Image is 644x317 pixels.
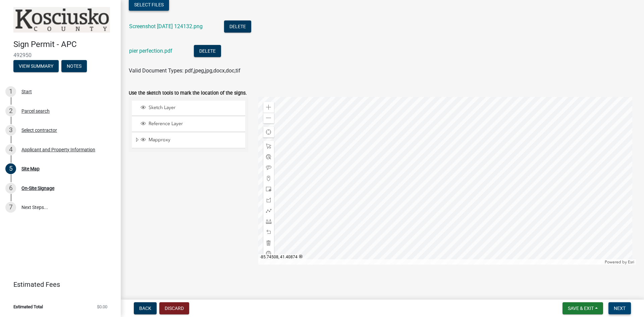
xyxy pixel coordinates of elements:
div: 4 [5,144,16,155]
img: Kosciusko County, Indiana [13,7,110,33]
div: 1 [5,86,16,97]
span: Sketch Layer [147,105,243,111]
span: Save & Exit [568,306,594,311]
div: 5 [5,163,16,174]
div: Powered by [603,259,636,265]
div: Zoom out [263,113,274,123]
div: On-Site Signage [21,186,54,191]
button: Save & Exit [562,302,603,314]
div: 7 [5,202,16,213]
ul: Layer List [131,99,246,150]
span: $0.00 [97,305,107,309]
wm-modal-confirm: Notes [61,64,87,69]
span: Estimated Total [13,305,43,309]
div: Sketch Layer [140,105,243,111]
span: Next [614,306,626,311]
div: Select contractor [21,128,57,133]
button: Discard [159,302,189,314]
wm-modal-confirm: Delete Document [194,48,221,54]
wm-modal-confirm: Delete Document [224,23,251,30]
span: Back [139,306,151,311]
button: View Summary [13,60,59,72]
div: Start [21,89,32,94]
div: Parcel search [21,109,50,113]
div: Zoom in [263,102,274,113]
div: Mapproxy [140,137,243,144]
span: Expand [135,137,140,144]
div: Applicant and Property Information [21,147,95,152]
a: Estimated Fees [5,278,110,291]
div: 2 [5,106,16,116]
li: Mapproxy [132,133,245,148]
span: Mapproxy [147,137,243,143]
div: 6 [5,183,16,194]
div: Find my location [263,127,274,138]
span: Reference Layer [147,121,243,127]
button: Notes [61,60,87,72]
div: Reference Layer [140,121,243,127]
button: Delete [224,20,251,33]
h4: Sign Permit - APC [13,40,115,49]
label: Use the sketch tools to mark the location of the signs. [129,91,247,96]
button: Back [134,302,157,314]
wm-modal-confirm: Summary [13,64,59,69]
li: Sketch Layer [132,101,245,116]
button: Delete [194,45,221,57]
a: Esri [628,260,634,264]
div: Site Map [21,166,40,171]
a: Screenshot [DATE] 124132.png [129,23,203,30]
a: pier perfection.pdf [129,48,172,54]
li: Reference Layer [132,117,245,132]
span: 492950 [13,52,107,58]
span: Valid Document Types: pdf,jpeg,jpg,docx,doc,tif [129,67,240,74]
div: 3 [5,125,16,136]
button: Next [608,302,631,314]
